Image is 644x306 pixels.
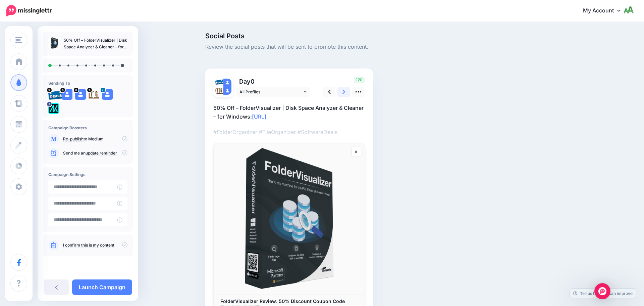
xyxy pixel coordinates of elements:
[220,298,345,304] b: FolderVisualizer Review: 50% Discount Coupon Code
[62,89,72,100] img: user_default_image.png
[236,77,311,86] p: Day
[594,283,610,299] div: Open Intercom Messenger
[214,143,365,295] img: FolderVisualizer Review: 50% Discount Coupon Code
[48,125,127,130] h4: Campaign Boosters
[48,81,127,86] h4: Sending To
[48,89,63,100] img: 95cf0fca748e57b5e67bba0a1d8b2b21-27699.png
[86,150,117,156] a: update reminder
[63,136,84,142] a: Re-publish
[223,87,231,95] img: user_default_image.png
[252,113,266,120] a: [URL]
[6,5,52,16] img: Missinglettr
[213,128,365,136] p: #FolderOrganizer #FileOrganizer #SoftwareDeals
[89,89,99,100] img: agK0rCH6-27705.jpg
[215,79,223,85] img: 95cf0fca748e57b5e67bba0a1d8b2b21-27699.png
[48,103,59,114] img: 300371053_782866562685722_1733786435366177641_n-bsa128417.png
[205,43,517,51] span: Review the social posts that will be sent to promote this content.
[205,33,517,39] span: Social Posts
[63,150,127,156] p: Send me an
[63,136,127,142] p: to Medium
[354,77,365,83] span: 120
[213,103,365,121] p: 50% Off – FolderVisualizer | Disk Space Analyzer & Cleaner – for Windows:
[75,89,86,100] img: user_default_image.png
[102,89,113,100] img: user_default_image.png
[215,87,223,95] img: agK0rCH6-27705.jpg
[64,37,127,50] p: 50% Off – FolderVisualizer | Disk Space Analyzer & Cleaner – for Windows
[239,88,302,95] span: All Profiles
[223,79,231,87] img: user_default_image.png
[48,37,60,49] img: 706763ec2d5a1304fb2e26c2083dd67e_thumb.jpg
[236,87,310,97] a: All Profiles
[63,243,114,248] a: I confirm this is my content
[15,37,22,43] img: menu.png
[251,78,255,85] span: 0
[576,3,634,19] a: My Account
[570,289,636,298] a: Tell us how we can improve
[48,172,127,177] h4: Campaign Settings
